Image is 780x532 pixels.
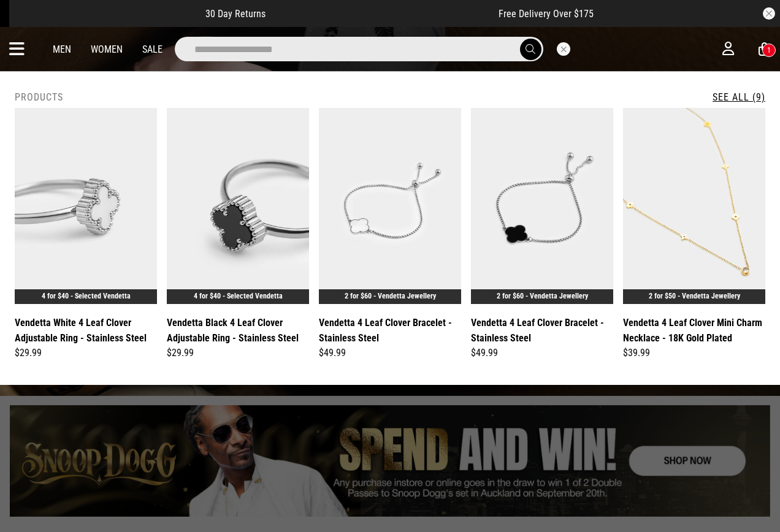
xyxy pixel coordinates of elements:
a: Vendetta Black 4 Leaf Clover Adjustable Ring - Stainless Steel [167,315,309,346]
span: 30 Day Returns [205,8,266,20]
button: Close search [557,42,570,56]
img: Vendetta White 4 Leaf Clover Adjustable Ring - Stainless Steel in Silver [15,108,157,304]
img: Vendetta Black 4 Leaf Clover Adjustable Ring - Stainless Steel in Silver [167,108,309,304]
iframe: Customer reviews powered by Trustpilot [290,7,474,20]
a: Vendetta 4 Leaf Clover Bracelet - Stainless Steel [319,315,461,346]
img: Vendetta 4 Leaf Clover Bracelet - Stainless Steel in Silver [471,108,613,304]
div: $49.99 [471,346,613,360]
button: Open LiveChat chat widget [10,5,47,42]
span: Free Delivery Over $175 [499,8,594,20]
a: See All (9) [713,91,765,103]
h2: Products [15,91,63,103]
div: $29.99 [15,346,157,360]
a: Vendetta 4 Leaf Clover Mini Charm Necklace - 18K Gold Plated [623,315,765,346]
a: Vendetta White 4 Leaf Clover Adjustable Ring - Stainless Steel [15,315,157,346]
a: Vendetta 4 Leaf Clover Bracelet - Stainless Steel [471,315,613,346]
div: $29.99 [167,346,309,360]
img: Vendetta 4 Leaf Clover Bracelet - Stainless Steel in Silver [319,108,461,304]
a: 2 for $60 - Vendetta Jewellery [497,292,588,300]
div: 1 [767,46,771,55]
a: Women [91,44,123,55]
div: $49.99 [319,346,461,360]
a: 2 for $60 - Vendetta Jewellery [345,292,436,300]
a: 4 for $40 - Selected Vendetta [42,292,131,300]
a: 4 for $40 - Selected Vendetta [194,292,283,300]
a: 2 for $50 - Vendetta Jewellery [649,292,740,300]
a: Men [53,44,71,55]
a: Sale [142,44,162,55]
div: $39.99 [623,346,765,360]
img: Vendetta 4 Leaf Clover Mini Charm Necklace - 18k Gold Plated in Gold [623,108,765,304]
a: 1 [759,43,770,56]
